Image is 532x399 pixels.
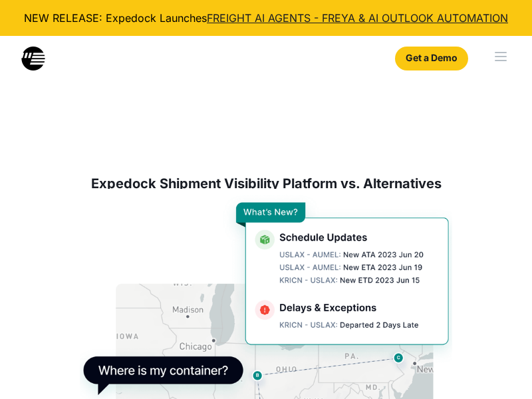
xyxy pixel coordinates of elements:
iframe: Chat Widget [465,335,532,399]
a: FREIGHT AI AGENTS - FREYA & AI OUTLOOK AUTOMATION [207,11,508,25]
div: menu [473,36,532,78]
div: NEW RELEASE: Expedock Launches [11,11,521,25]
a: Get a Demo [395,47,468,70]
